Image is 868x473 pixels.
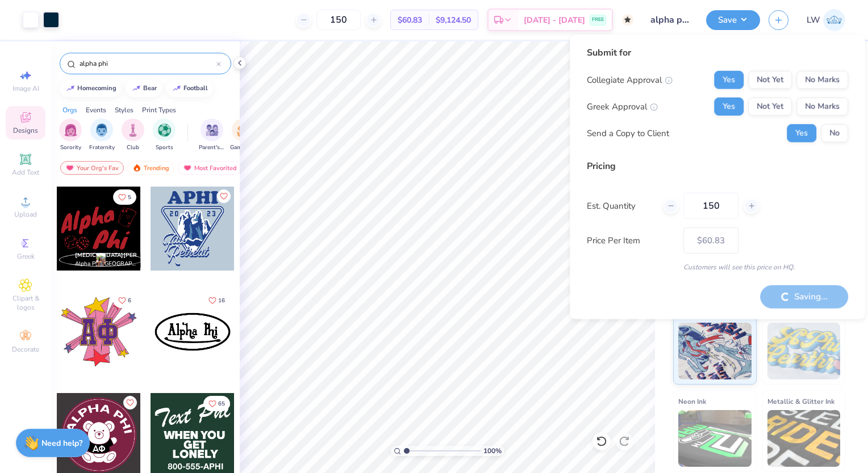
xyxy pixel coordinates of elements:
[158,124,171,137] img: Sports Image
[678,395,706,407] span: Neon Ink
[122,119,144,152] div: filter for Club
[587,127,669,140] div: Send a Copy to Client
[12,84,39,93] span: Image AI
[123,396,137,409] button: Like
[41,438,82,449] strong: Need help?
[113,189,136,205] button: Like
[796,98,848,116] button: No Marks
[199,119,225,152] button: filter button
[65,164,74,172] img: most_fav.gif
[587,46,848,60] div: Submit for
[199,143,225,152] span: Parent's Weekend
[230,119,256,152] button: filter button
[230,119,256,152] div: filter for Game Day
[217,189,231,203] button: Like
[59,119,82,152] div: filter for Sorority
[436,14,471,26] span: $9,124.50
[86,105,106,115] div: Events
[642,9,698,31] input: Untitled Design
[153,119,176,152] button: filter button
[483,446,502,456] span: 100 %
[587,234,675,247] label: Price Per Item
[218,401,225,407] span: 65
[821,124,848,142] button: No
[230,143,256,152] span: Game Day
[787,124,816,142] button: Yes
[587,262,848,272] div: Customers will see this price on HQ.
[66,85,75,92] img: trend_line.gif
[706,10,760,30] button: Save
[203,293,230,308] button: Like
[75,260,136,268] span: Alpha Phi, [GEOGRAPHIC_DATA][US_STATE]
[178,161,242,175] div: Most Favorited
[78,58,216,69] input: Try "Alpha"
[122,119,144,152] button: filter button
[60,161,124,175] div: Your Org's Fav
[142,105,176,115] div: Print Types
[89,119,115,152] div: filter for Fraternity
[153,119,176,152] div: filter for Sports
[132,164,141,172] img: trending.gif
[587,100,658,113] div: Greek Approval
[678,323,752,379] img: Standard
[12,168,39,177] span: Add Text
[767,395,834,407] span: Metallic & Glitter Ink
[64,124,77,137] img: Sorority Image
[592,16,604,24] span: FREE
[748,71,792,89] button: Not Yet
[13,126,38,135] span: Designs
[60,80,122,97] button: homecoming
[143,85,157,91] div: bear
[796,71,848,89] button: No Marks
[62,105,77,115] div: Orgs
[156,143,173,152] span: Sports
[12,345,39,354] span: Decorate
[113,293,136,308] button: Like
[206,124,219,137] img: Parent's Weekend Image
[823,9,845,31] img: Leah Wasko
[75,251,170,259] span: [MEDICAL_DATA][PERSON_NAME]
[77,85,116,91] div: homecoming
[14,210,37,219] span: Upload
[683,193,738,219] input: – –
[678,410,752,467] img: Neon Ink
[132,85,141,92] img: trend_line.gif
[807,14,820,27] span: LW
[524,14,585,26] span: [DATE] - [DATE]
[807,9,845,31] a: LW
[237,124,250,137] img: Game Day Image
[128,195,131,200] span: 5
[714,71,744,89] button: Yes
[127,161,174,175] div: Trending
[767,410,841,467] img: Metallic & Glitter Ink
[748,98,792,116] button: Not Yet
[128,298,131,303] span: 6
[89,119,115,152] button: filter button
[95,124,108,137] img: Fraternity Image
[17,252,35,261] span: Greek
[89,143,115,152] span: Fraternity
[166,80,213,97] button: football
[714,98,744,116] button: Yes
[183,85,208,91] div: football
[398,14,422,26] span: $60.83
[59,119,82,152] button: filter button
[316,10,361,30] input: – –
[60,143,81,152] span: Sorority
[218,298,225,303] span: 16
[587,200,654,213] label: Est. Quantity
[767,323,841,379] img: Puff Ink
[115,105,133,115] div: Styles
[126,80,162,97] button: bear
[127,124,139,137] img: Club Image
[6,294,45,312] span: Clipart & logos
[172,85,181,92] img: trend_line.gif
[127,143,139,152] span: Club
[203,396,230,411] button: Like
[183,164,192,172] img: most_fav.gif
[587,74,673,87] div: Collegiate Approval
[587,159,848,173] div: Pricing
[199,119,225,152] div: filter for Parent's Weekend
